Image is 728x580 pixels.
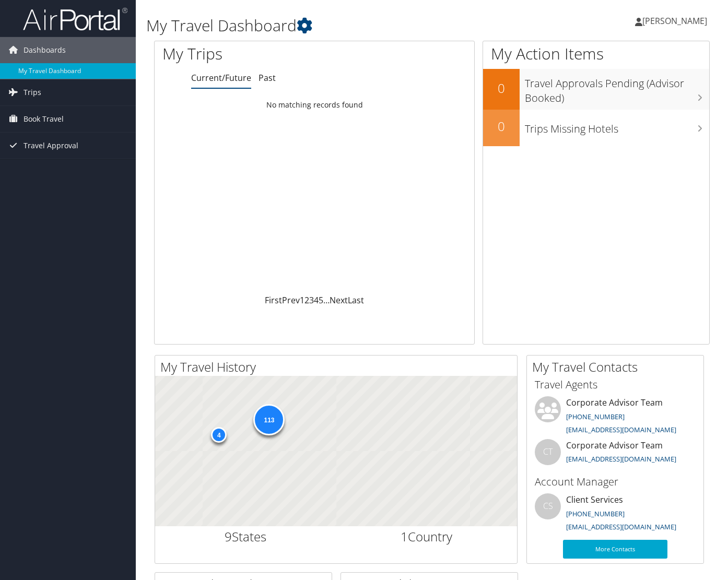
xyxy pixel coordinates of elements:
[483,110,709,146] a: 0Trips Missing Hotels
[163,528,328,546] h2: States
[563,540,667,559] a: More Contacts
[483,69,709,109] a: 0Travel Approvals Pending (Advisor Booked)
[635,5,718,37] a: [PERSON_NAME]
[530,493,701,536] li: Client Services
[344,528,510,546] h2: Country
[483,117,520,135] h2: 0
[160,358,517,376] h2: My Travel History
[566,522,676,531] a: [EMAIL_ADDRESS][DOMAIN_NAME]
[530,396,701,439] li: Corporate Advisor Team
[146,15,527,37] h1: My Travel Dashboard
[535,475,696,489] h3: Account Manager
[566,454,676,464] a: [EMAIL_ADDRESS][DOMAIN_NAME]
[530,439,701,473] li: Corporate Advisor Team
[525,71,709,105] h3: Travel Approvals Pending (Advisor Booked)
[162,43,333,65] h1: My Trips
[330,294,348,306] a: Next
[191,72,251,84] a: Current/Future
[483,43,709,65] h1: My Action Items
[211,427,227,443] div: 4
[259,72,276,84] a: Past
[24,37,66,63] span: Dashboards
[155,96,474,114] td: No matching records found
[532,358,703,376] h2: My Travel Contacts
[566,412,625,421] a: [PHONE_NUMBER]
[253,404,285,435] div: 113
[309,294,314,306] a: 3
[300,294,304,306] a: 1
[483,79,520,97] h2: 0
[642,15,707,27] span: [PERSON_NAME]
[535,377,696,392] h3: Travel Agents
[282,294,300,306] a: Prev
[535,493,561,519] div: CS
[24,79,41,105] span: Trips
[265,294,282,306] a: First
[24,133,78,159] span: Travel Approval
[304,294,309,306] a: 2
[24,106,64,132] span: Book Travel
[314,294,319,306] a: 4
[401,528,408,545] span: 1
[23,7,127,31] img: airportal-logo.png
[525,116,709,136] h3: Trips Missing Hotels
[566,425,676,434] a: [EMAIL_ADDRESS][DOMAIN_NAME]
[348,294,364,306] a: Last
[535,439,561,465] div: CT
[319,294,323,306] a: 5
[566,509,625,518] a: [PHONE_NUMBER]
[323,294,330,306] span: …
[225,528,232,545] span: 9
